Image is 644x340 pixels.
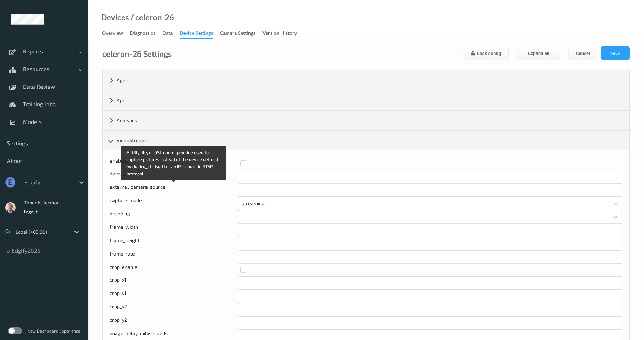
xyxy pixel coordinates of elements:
div: Data [162,30,173,38]
div: / celeron-26 [129,14,174,21]
div: frame_width [110,223,238,237]
div: Agent [103,70,629,90]
div: Api [103,90,629,110]
a: Version History [262,29,304,38]
button: Lock config [463,47,509,60]
div: Analytics [103,111,629,130]
button: Save [601,46,630,60]
div: crop_y1 [110,290,238,303]
div: VideoStream [103,131,629,150]
div: frame_rate [110,250,238,264]
a: Data [162,29,180,38]
div: crop_x1 [110,276,238,290]
div: capture_mode [110,197,238,210]
div: Overview [102,30,123,38]
div: Device Settings [180,30,213,39]
button: Cancel [568,47,597,60]
a: Diagnostics [130,29,162,38]
div: crop_x2 [110,303,238,316]
div: crop_enable [110,264,235,276]
div: frame_height [110,237,238,250]
div: external_camera_source [110,183,238,197]
div: celeron-26 Settings [102,50,172,57]
div: encoding [110,210,238,223]
a: Devices [101,14,129,21]
a: Device Settings [180,29,220,39]
div: Version History [262,30,297,38]
div: Camera Settings [220,30,255,38]
div: Diagnostics [130,30,155,38]
a: Overview [102,29,130,38]
div: crop_y2 [110,316,238,330]
button: Expand all [516,47,561,60]
a: Camera Settings [220,29,262,38]
div: enabled [110,157,235,170]
div: device_id [110,170,238,183]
